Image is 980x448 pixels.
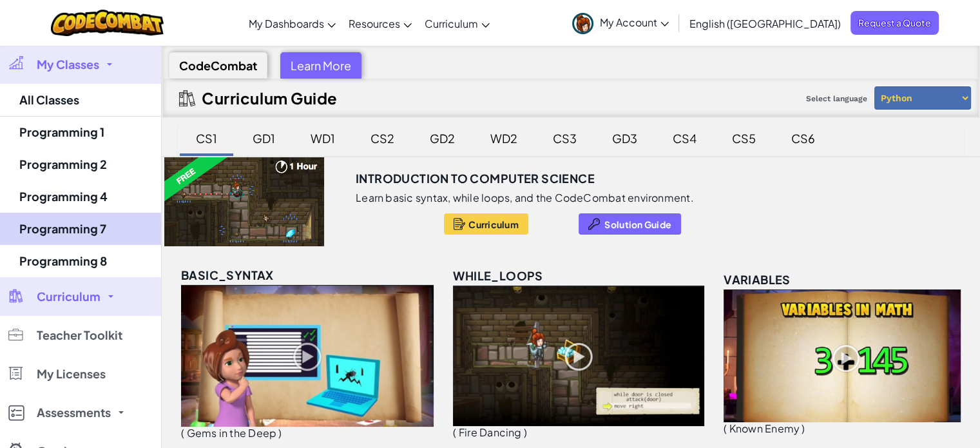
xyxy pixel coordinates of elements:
[356,191,694,204] p: Learn basic syntax, while loops, and the CodeCombat environment.
[169,52,267,79] div: CodeCombat
[801,89,872,108] span: Select language
[729,422,800,435] span: Known Enemy
[181,285,434,427] img: basic_syntax_unlocked.png
[358,123,407,153] div: CS2
[572,13,593,34] img: avatar
[37,407,111,418] span: Assessments
[724,289,961,422] img: variables_unlocked.png
[37,291,101,302] span: Curriculum
[579,213,681,235] button: Solution Guide
[540,123,590,153] div: CS3
[349,17,400,30] span: Resources
[37,329,122,341] span: Teacher Toolkit
[186,426,276,440] span: Gems in the Deep
[280,52,361,79] div: Learn More
[202,89,338,107] h2: Curriculum Guide
[249,17,324,30] span: My Dashboards
[719,123,769,153] div: CS5
[850,11,939,35] a: Request a Quote
[417,123,468,153] div: GD2
[444,213,528,235] button: Curriculum
[778,123,828,153] div: CS6
[604,219,671,229] span: Solution Guide
[477,123,530,153] div: WD2
[566,3,675,43] a: My Account
[179,90,195,106] img: IconCurriculumGuide.svg
[468,219,519,229] span: Curriculum
[453,425,456,439] span: (
[425,17,478,30] span: Curriculum
[181,426,184,440] span: (
[37,59,99,70] span: My Classes
[599,123,650,153] div: GD3
[51,10,164,36] img: CodeCombat logo
[418,6,496,41] a: Curriculum
[37,368,106,380] span: My Licenses
[453,268,543,283] span: while_loops
[181,268,274,282] span: basic_syntax
[342,6,418,41] a: Resources
[356,169,595,188] h3: Introduction to Computer Science
[524,425,527,439] span: )
[724,272,791,287] span: variables
[240,123,288,153] div: GD1
[724,422,727,435] span: (
[453,286,704,426] img: while_loops_unlocked.png
[278,426,282,440] span: )
[600,15,669,29] span: My Account
[660,123,709,153] div: CS4
[242,6,342,41] a: My Dashboards
[683,6,847,41] a: English ([GEOGRAPHIC_DATA])
[802,422,805,435] span: )
[298,123,348,153] div: WD1
[183,123,230,153] div: CS1
[459,425,522,439] span: Fire Dancing
[689,17,841,30] span: English ([GEOGRAPHIC_DATA])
